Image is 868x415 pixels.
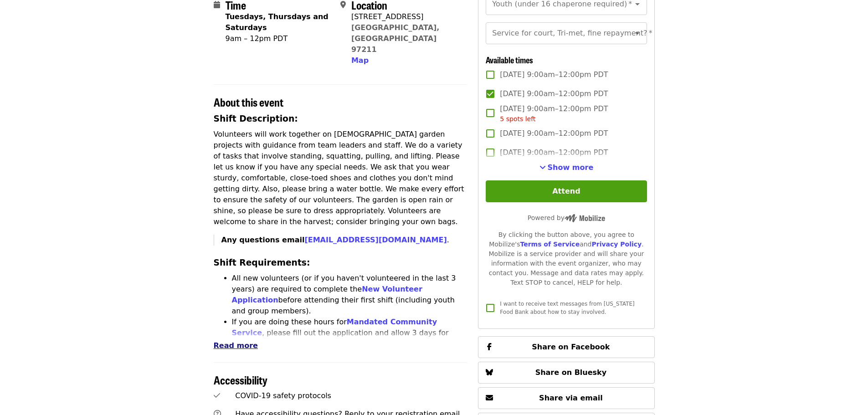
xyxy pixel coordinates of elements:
[631,27,644,40] button: Open
[214,94,283,110] span: About this event
[591,241,642,248] a: Privacy Policy
[232,317,467,360] li: If you are doing these hours for , please fill out the application and allow 3 days for approval....
[351,55,369,66] button: Map
[486,230,647,287] div: By clicking the button above, you agree to Mobilize's and . Mobilize is a service provider and wi...
[486,180,647,202] button: Attend
[304,236,447,244] a: [EMAIL_ADDRESS][DOMAIN_NAME]
[214,372,267,388] span: Accessibility
[214,0,220,9] i: calendar icon
[500,115,535,123] span: 5 spots left
[500,88,608,99] span: [DATE] 9:00am–12:00pm PDT
[226,12,329,32] strong: Tuesdays, Thursdays and Saturdays
[500,147,608,158] span: [DATE] 9:00am–12:00pm PDT
[532,343,610,351] span: Share on Facebook
[478,387,654,409] button: Share via email
[500,128,608,139] span: [DATE] 9:00am–12:00pm PDT
[214,341,258,350] span: Read more
[214,391,220,400] i: check icon
[226,33,333,44] div: 9am – 12pm PDT
[214,129,467,227] p: Volunteers will work together on [DEMOGRAPHIC_DATA] garden projects with guidance from team leade...
[548,163,594,172] span: Show more
[221,235,467,246] p: .
[478,362,654,384] button: Share on Bluesky
[535,368,607,377] span: Share on Bluesky
[232,285,422,304] a: New Volunteer Application
[528,214,605,221] span: Powered by
[221,236,447,244] strong: Any questions email
[539,162,594,173] button: See more timeslots
[351,11,460,22] div: [STREET_ADDRESS]
[500,69,608,80] span: [DATE] 9:00am–12:00pm PDT
[520,241,580,248] a: Terms of Service
[214,258,310,267] strong: Shift Requirements:
[500,301,634,315] span: I want to receive text messages from [US_STATE] Food Bank about how to stay involved.
[214,340,258,351] button: Read more
[340,0,346,9] i: map-marker-alt icon
[351,56,369,65] span: Map
[500,103,608,124] span: [DATE] 9:00am–12:00pm PDT
[351,23,440,54] a: [GEOGRAPHIC_DATA], [GEOGRAPHIC_DATA] 97211
[478,336,654,358] button: Share on Facebook
[539,394,603,402] span: Share via email
[565,214,605,222] img: Powered by Mobilize
[214,114,298,123] strong: Shift Description:
[235,390,467,401] div: COVID-19 safety protocols
[486,54,533,66] span: Available times
[232,273,467,317] li: All new volunteers (or if you haven't volunteered in the last 3 years) are required to complete t...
